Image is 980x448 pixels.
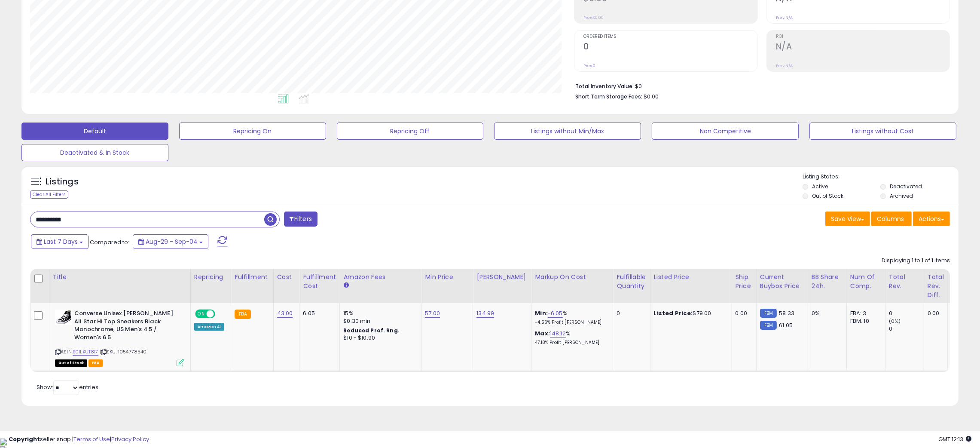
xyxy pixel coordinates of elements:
[343,310,415,317] div: 15%
[100,348,147,355] span: | SKU: 1054778540
[928,310,941,317] div: 0.00
[779,309,794,317] span: 58.33
[284,212,318,227] button: Filters
[343,317,415,325] div: $0.30 min
[44,237,78,246] span: Last 7 Days
[760,321,777,330] small: FBM
[575,93,642,100] b: Short Term Storage Fees:
[535,273,609,282] div: Markup on Cost
[196,310,207,318] span: ON
[90,238,129,246] span: Compared to:
[871,212,912,226] button: Columns
[812,192,843,199] label: Out of Stock
[343,282,348,289] small: Amazon Fees.
[21,144,168,161] button: Deactivated & In Stock
[303,273,336,291] div: Fulfillment Cost
[890,183,922,190] label: Deactivated
[343,327,400,334] b: Reduced Prof. Rng.
[55,310,72,325] img: 41hJfq5KQnS._SL40_.jpg
[654,310,725,317] div: $79.00
[913,212,950,226] button: Actions
[535,309,548,317] b: Min:
[583,42,757,53] h2: 0
[111,435,149,443] a: Privacy Policy
[809,123,956,140] button: Listings without Cost
[235,273,269,282] div: Fulfillment
[812,273,843,291] div: BB Share 24h.
[37,383,98,391] span: Show: entries
[277,309,293,318] a: 43.00
[583,15,604,20] small: Prev: $0.00
[850,273,882,291] div: Num of Comp.
[494,123,641,140] button: Listings without Min/Max
[812,183,828,190] label: Active
[550,329,566,338] a: 148.12
[30,190,68,199] div: Clear All Filters
[476,273,528,282] div: [PERSON_NAME]
[652,123,799,140] button: Non Competitive
[46,176,79,188] h5: Listings
[31,234,89,249] button: Last 7 Days
[73,348,98,356] a: B01LXUT8I7
[337,123,484,140] button: Repricing Off
[889,310,924,317] div: 0
[425,273,469,282] div: Min Price
[776,34,949,39] span: ROI
[736,310,750,317] div: 0.00
[825,212,870,226] button: Save View
[889,318,901,325] small: (0%)
[235,310,250,319] small: FBA
[617,273,646,291] div: Fulfillable Quantity
[776,42,949,53] h2: N/A
[535,310,606,325] div: %
[53,273,187,282] div: Title
[425,309,440,318] a: 57.00
[343,273,418,282] div: Amazon Fees
[890,192,913,199] label: Archived
[928,273,944,300] div: Total Rev. Diff.
[812,310,840,317] div: 0%
[73,435,110,443] a: Terms of Use
[575,83,634,90] b: Total Inventory Value:
[74,310,179,344] b: Converse Unisex [PERSON_NAME] All Star Hi Top Sneakers Black Monochrome, US Men's 4.5 / Women's 6.5
[583,34,757,39] span: Ordered Items
[654,273,728,282] div: Listed Price
[179,123,326,140] button: Repricing On
[803,173,959,181] p: Listing States:
[583,63,595,68] small: Prev: 0
[535,340,606,346] p: 47.18% Profit [PERSON_NAME]
[760,273,804,291] div: Current Buybox Price
[889,325,924,333] div: 0
[736,273,753,291] div: Ship Price
[779,321,793,329] span: 61.05
[760,309,777,318] small: FBM
[644,92,659,101] span: $0.00
[617,310,643,317] div: 0
[194,273,227,282] div: Repricing
[55,310,184,365] div: ASIN:
[214,310,228,318] span: OFF
[535,319,606,325] p: -4.56% Profit [PERSON_NAME]
[146,237,198,246] span: Aug-29 - Sep-04
[476,309,494,318] a: 134.99
[575,80,943,91] li: $0
[889,273,920,291] div: Total Rev.
[654,309,693,317] b: Listed Price:
[277,273,296,282] div: Cost
[938,435,971,443] span: 2025-09-13 12:13 GMT
[850,310,879,317] div: FBA: 3
[531,269,613,303] th: The percentage added to the cost of goods (COGS) that forms the calculator for Min & Max prices.
[133,234,208,249] button: Aug-29 - Sep-04
[850,317,879,325] div: FBM: 10
[776,15,793,20] small: Prev: N/A
[194,323,224,331] div: Amazon AI
[877,215,904,223] span: Columns
[9,435,40,443] strong: Copyright
[776,63,793,68] small: Prev: N/A
[535,329,550,338] b: Max:
[343,334,415,342] div: $10 - $10.90
[535,330,606,346] div: %
[303,310,333,317] div: 6.05
[55,359,87,367] span: All listings that are currently out of stock and unavailable for purchase on Amazon
[89,359,103,367] span: FBA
